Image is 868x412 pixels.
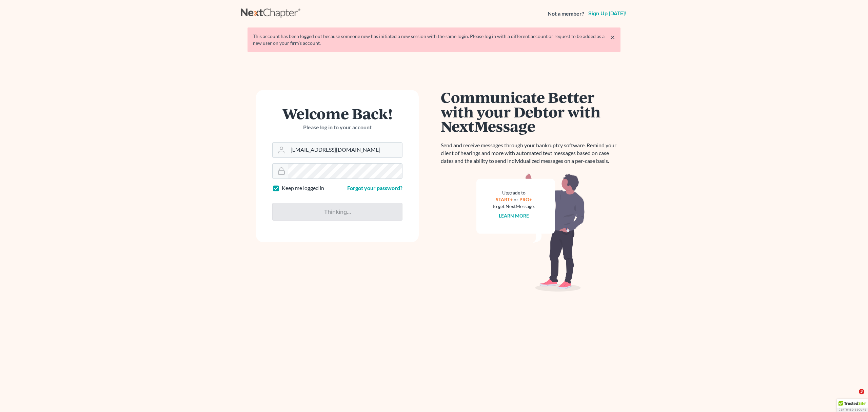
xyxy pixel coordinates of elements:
[476,173,585,292] img: nextmessage_bg-59042aed3d76b12b5cd301f8e5b87938c9018125f34e5fa2b7a6b67550977c72.svg
[514,196,518,202] span: or
[859,389,864,394] span: 3
[288,143,402,157] input: Email Address
[272,106,402,121] h1: Welcome Back!
[272,124,402,131] p: Please log in to your account
[519,196,532,202] a: PRO+
[441,142,620,165] p: Send and receive messages through your bankruptcy software. Remind your client of hearings and mo...
[837,399,868,412] div: TrustedSite Certified
[282,184,324,192] label: Keep me logged in
[272,203,402,221] input: Thinking...
[548,10,584,18] strong: Not a member?
[253,33,615,46] div: This account has been logged out because someone new has initiated a new session with the same lo...
[610,33,615,41] a: ×
[347,185,402,191] a: Forgot your password?
[845,389,861,405] iframe: Intercom live chat
[496,196,513,202] a: START+
[493,189,535,196] div: Upgrade to
[441,90,620,133] h1: Communicate Better with your Debtor with NextMessage
[587,11,627,16] a: Sign up [DATE]!
[499,213,529,219] a: Learn more
[493,203,535,210] div: to get NextMessage.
